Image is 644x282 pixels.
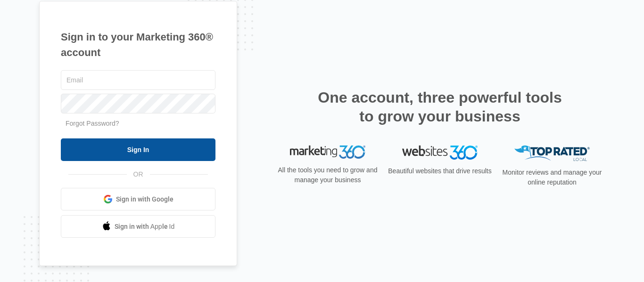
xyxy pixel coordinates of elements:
[66,120,119,127] a: Forgot Password?
[61,138,215,161] input: Sign In
[61,29,215,60] h1: Sign in to your Marketing 360® account
[402,145,478,159] img: Websites 360
[61,215,215,238] a: Sign in with Apple Id
[290,145,365,159] img: Marketing 360
[387,166,493,176] p: Beautiful websites that drive results
[275,165,380,185] p: All the tools you need to grow and manage your business
[61,188,215,210] a: Sign in with Google
[315,88,565,126] h2: One account, three powerful tools to grow your business
[127,169,150,179] span: OR
[61,70,215,90] input: Email
[514,145,590,161] img: Top Rated Local
[115,222,175,232] span: Sign in with Apple Id
[116,194,173,204] span: Sign in with Google
[499,168,605,187] p: Monitor reviews and manage your online reputation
